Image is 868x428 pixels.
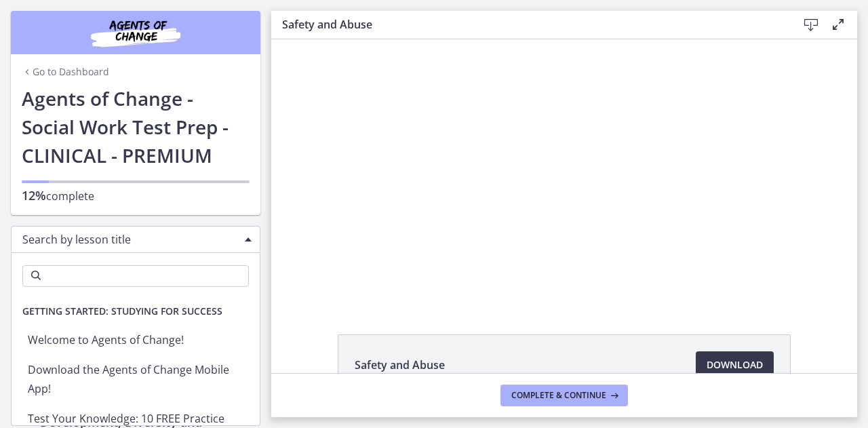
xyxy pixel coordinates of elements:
[12,355,260,404] li: Download the Agents of Change Mobile App!
[22,187,250,204] p: complete
[22,65,109,79] a: Go to Dashboard
[707,357,763,373] span: Download
[500,385,628,406] button: Complete & continue
[11,226,260,253] div: Search by lesson title
[12,325,260,355] li: Welcome to Agents of Change!
[54,16,217,49] img: Agents of Change
[696,351,774,378] a: Download
[271,39,857,303] iframe: To enrich screen reader interactions, please activate Accessibility in Grammarly extension settings
[282,16,776,33] h3: Safety and Abuse
[355,357,445,373] span: Safety and Abuse
[22,187,46,203] span: 12%
[511,390,606,401] span: Complete & continue
[22,84,250,170] h1: Agents of Change - Social Work Test Prep - CLINICAL - PREMIUM
[12,298,233,325] span: Getting Started: Studying for Success
[22,232,238,247] span: Search by lesson title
